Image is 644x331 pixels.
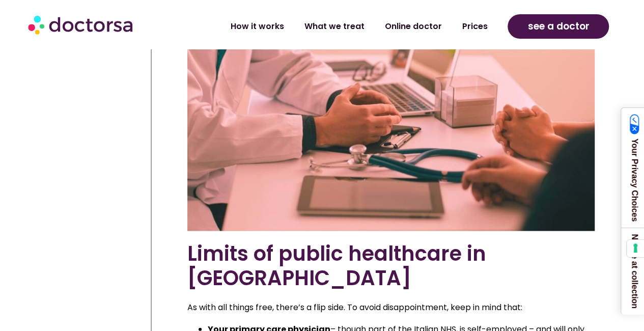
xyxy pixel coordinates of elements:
[374,15,452,38] a: Online doctor
[220,15,294,38] a: How it works
[173,15,498,38] nav: Menu
[187,241,595,290] h2: Limits of public healthcare in [GEOGRAPHIC_DATA]
[630,114,639,134] img: California Consumer Privacy Act (CCPA) Opt-Out Icon
[508,14,609,39] a: see a doctor
[627,240,644,257] button: Your consent preferences for tracking technologies
[294,15,374,38] a: What we treat
[187,18,595,231] img: how does family medicine works in italy?
[187,300,595,314] p: As with all things free, there’s a flip side. To avoid disappointment, keep in mind that:
[527,18,589,35] span: see a doctor
[452,15,497,38] a: Prices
